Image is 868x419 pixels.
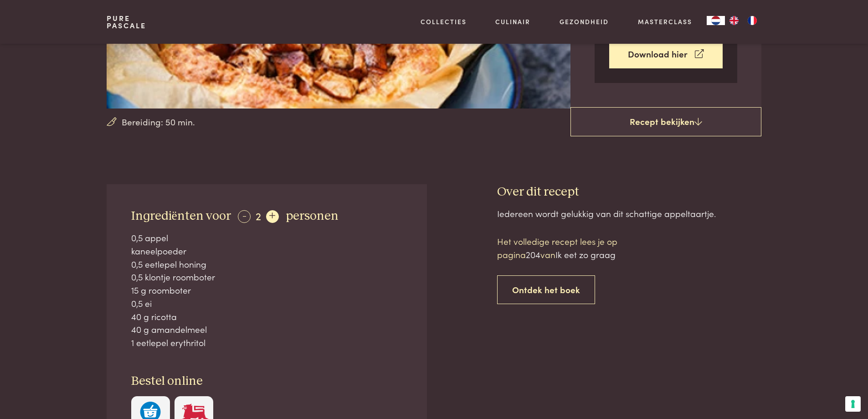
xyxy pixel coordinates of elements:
[131,244,403,258] div: kaneelpoeder
[131,310,403,323] div: 40 g ricotta
[707,16,725,25] div: Language
[609,40,723,68] a: Download hier
[266,210,279,223] div: +
[497,184,761,200] h3: Over dit recept
[131,270,403,284] div: 0,5 klontje roomboter
[638,17,692,26] a: Masterclass
[725,16,761,25] ul: Language list
[725,16,743,25] a: EN
[570,107,761,136] a: Recept bekijken
[497,207,761,220] div: Iedereen wordt gelukkig van dit schattige appeltaartje.
[131,258,403,271] div: 0,5 eetlepel honing
[743,16,761,25] a: FR
[526,248,540,260] span: 204
[845,396,861,412] button: Uw voorkeuren voor toestemming voor trackingtechnologieën
[495,17,530,26] a: Culinair
[131,323,403,336] div: 40 g amandelmeel
[421,17,467,26] a: Collecties
[707,16,725,25] a: NL
[131,231,403,244] div: 0,5 appel
[131,284,403,297] div: 15 g roomboter
[131,297,403,310] div: 0,5 ei
[497,275,595,304] a: Ontdek het boek
[122,115,195,129] span: Bereiding: 50 min.
[131,336,403,349] div: 1 eetlepel erythritol
[560,17,609,26] a: Gezondheid
[107,15,146,29] a: PurePascale
[256,208,261,223] span: 2
[131,210,231,222] span: Ingrediënten voor
[497,235,652,261] p: Het volledige recept lees je op pagina van
[131,373,403,389] h3: Bestel online
[286,210,339,222] span: personen
[707,16,761,25] aside: Language selected: Nederlands
[555,248,616,260] span: Ik eet zo graag
[238,210,251,223] div: -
